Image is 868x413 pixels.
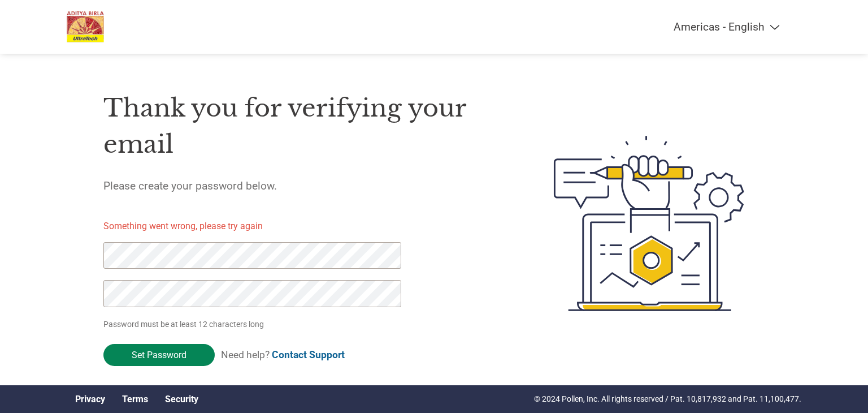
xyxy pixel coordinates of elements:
img: UltraTech [67,11,104,42]
p: Password must be at least 12 characters long [103,319,405,330]
h5: Please create your password below. [103,179,500,192]
input: Set Password [103,344,215,366]
a: Security [165,394,198,405]
p: © 2024 Pollen, Inc. All rights reserved / Pat. 10,817,932 and Pat. 11,100,477. [534,393,801,405]
span: Need help? [221,349,345,360]
p: Something went wrong, please try again [103,220,421,233]
h1: Thank you for verifying your email [103,90,500,163]
img: create-password [533,74,765,373]
a: Privacy [75,394,105,405]
a: Contact Support [272,349,345,360]
a: Terms [122,394,148,405]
